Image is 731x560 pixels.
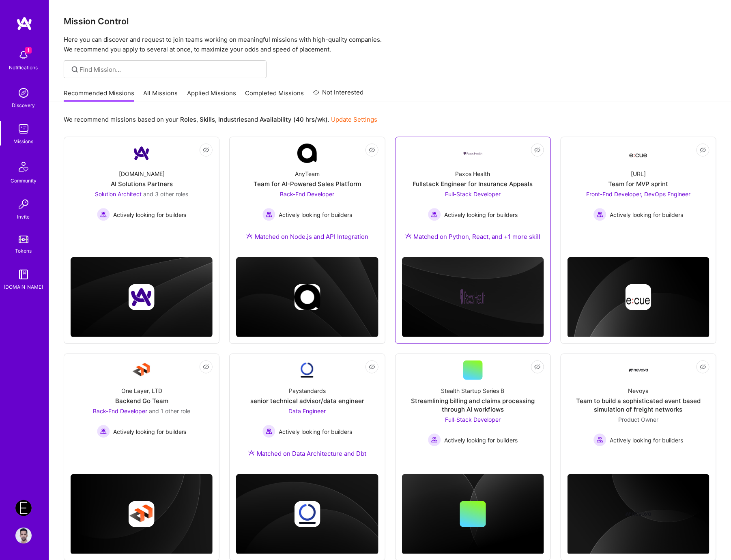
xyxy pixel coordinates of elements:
span: Actively looking for builders [279,427,352,436]
img: Actively looking for builders [428,433,441,446]
span: Front-End Developer, DevOps Engineer [586,191,690,197]
i: icon EyeClosed [203,147,209,153]
span: Actively looking for builders [113,210,187,219]
span: Actively looking for builders [444,436,518,444]
div: [DOMAIN_NAME] [119,170,165,178]
div: Notifications [9,63,38,72]
i: icon EyeClosed [700,364,706,370]
img: Company Logo [629,146,648,161]
img: Invite [15,196,32,212]
a: Company LogoPaxos HealthFullstack Engineer for Insurance AppealsFull-Stack Developer Actively loo... [402,144,544,251]
a: Recommended Missions [64,89,134,102]
img: cover [402,474,544,555]
a: Company LogoAnyTeamTeam for AI-Powered Sales PlatformBack-End Developer Actively looking for buil... [236,144,378,251]
img: Company Logo [297,360,317,380]
a: Endeavor: Olympic Engineering -3338OEG275 [13,500,34,516]
span: Actively looking for builders [444,210,518,219]
p: Here you can discover and request to join teams working on meaningful missions with high-quality ... [64,35,716,54]
img: Company logo [460,284,486,310]
img: User Avatar [15,528,32,544]
div: AI Solutions Partners [111,180,173,188]
b: Roles [180,116,196,123]
div: Paystandards [289,386,326,395]
span: and 1 other role [149,408,190,414]
img: logo [16,16,32,31]
img: bell [15,47,32,63]
img: Company Logo [132,360,151,380]
div: [DOMAIN_NAME] [4,283,43,291]
h3: Mission Control [64,16,716,26]
div: Matched on Node.js and API Integration [246,232,368,241]
img: Actively looking for builders [593,208,606,221]
div: senior technical advisor/data engineer [250,397,364,405]
a: Update Settings [331,116,377,123]
a: Company LogoNevoyaTeam to build a sophisticated event based simulation of freight networksProduct... [568,360,709,454]
img: Company Logo [132,144,151,163]
div: Nevoya [628,386,649,395]
img: teamwork [15,121,32,137]
a: Company Logo[URL]Team for MVP sprintFront-End Developer, DevOps Engineer Actively looking for bui... [568,144,709,237]
img: Company logo [294,284,320,310]
div: One Layer, LTD [121,386,162,395]
div: Discovery [12,101,35,109]
div: Missions [14,137,34,146]
img: Company logo [626,501,651,527]
img: Endeavor: Olympic Engineering -3338OEG275 [15,500,32,516]
input: Find Mission... [80,65,260,74]
span: Full-Stack Developer [445,191,501,197]
img: Company logo [294,501,320,527]
div: Team for AI-Powered Sales Platform [254,180,361,188]
img: Company Logo [463,151,483,156]
img: cover [71,257,213,337]
span: and 3 other roles [143,191,188,197]
a: Not Interested [313,88,364,102]
i: icon SearchGrey [70,65,80,74]
img: Ateam Purple Icon [248,450,255,456]
div: Invite [17,212,30,221]
a: Company LogoPaystandardssenior technical advisor/data engineerData Engineer Actively looking for ... [236,360,378,468]
b: Availability (40 hrs/wk) [260,116,328,123]
img: discovery [15,85,32,101]
i: icon EyeClosed [203,364,209,370]
div: Team to build a sophisticated event based simulation of freight networks [568,397,709,414]
a: Applied Missions [187,89,236,102]
a: Company Logo[DOMAIN_NAME]AI Solutions PartnersSolution Architect and 3 other rolesActively lookin... [71,144,213,237]
img: cover [236,257,378,337]
a: Stealth Startup Series BStreamlining billing and claims processing through AI workflowsFull-Stack... [402,360,544,454]
i: icon EyeClosed [369,364,375,370]
div: Matched on Data Architecture and Dbt [248,449,366,458]
i: icon EyeClosed [534,364,541,370]
div: Fullstack Engineer for Insurance Appeals [413,180,533,188]
span: 1 [25,47,32,54]
p: We recommend missions based on your , , and . [64,115,377,124]
div: Tokens [15,247,32,255]
div: AnyTeam [295,170,320,178]
i: icon EyeClosed [534,147,541,153]
span: Actively looking for builders [610,210,683,219]
span: Actively looking for builders [113,427,187,436]
img: Actively looking for builders [97,425,110,438]
img: Actively looking for builders [262,425,275,438]
div: [URL] [631,170,646,178]
img: cover [402,257,544,337]
div: Paxos Health [456,170,490,178]
span: Back-End Developer [280,191,334,197]
span: Actively looking for builders [279,210,352,219]
img: Company logo [129,284,155,310]
div: Community [11,176,37,185]
i: icon EyeClosed [369,147,375,153]
div: Backend Go Team [115,397,168,405]
img: Actively looking for builders [428,208,441,221]
span: Data Engineer [288,408,326,414]
img: Ateam Purple Icon [405,233,412,239]
a: User Avatar [13,528,34,544]
i: icon EyeClosed [700,147,706,153]
img: Community [14,157,33,176]
div: Team for MVP sprint [608,180,669,188]
a: Company LogoOne Layer, LTDBackend Go TeamBack-End Developer and 1 other roleActively looking for ... [71,360,213,454]
b: Industries [218,116,247,123]
img: Company logo [626,284,651,310]
img: Actively looking for builders [593,433,606,446]
img: Ateam Purple Icon [246,233,253,239]
a: All Missions [144,89,178,102]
